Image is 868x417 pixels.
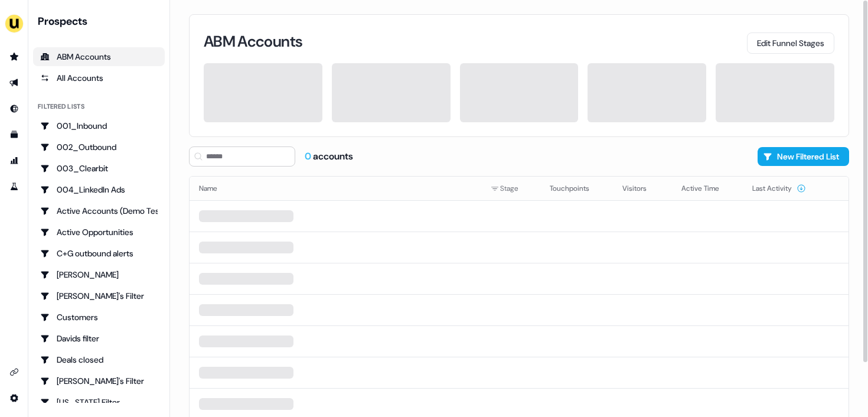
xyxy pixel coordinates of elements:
a: Go to 003_Clearbit [33,159,165,178]
div: [US_STATE] Filter [40,396,158,408]
a: Go to 002_Outbound [33,138,165,157]
div: 001_Inbound [40,120,158,132]
th: Name [190,177,481,200]
div: accounts [305,150,353,163]
div: 003_Clearbit [40,162,158,174]
a: All accounts [33,69,165,87]
a: Go to 004_LinkedIn Ads [33,180,165,199]
div: 002_Outbound [40,141,158,153]
button: Edit Funnel Stages [747,32,834,54]
a: Go to Geneviève's Filter [33,372,165,390]
div: C+G outbound alerts [40,247,158,259]
a: Go to 001_Inbound [33,116,165,135]
h3: ABM Accounts [204,34,302,49]
button: Visitors [622,178,661,199]
div: [PERSON_NAME] [40,269,158,281]
button: Touchpoints [550,178,603,199]
div: Active Accounts (Demo Test) [40,205,158,217]
a: Go to Active Opportunities [33,223,165,242]
a: Go to Deals closed [33,350,165,369]
a: Go to Davids filter [33,329,165,348]
span: 0 [305,150,313,162]
div: All Accounts [40,72,158,84]
a: Go to Charlotte's Filter [33,286,165,305]
div: Active Opportunities [40,226,158,238]
a: Go to Charlotte Stone [33,265,165,284]
div: [PERSON_NAME]'s Filter [40,290,158,302]
a: Go to Customers [33,308,165,327]
button: New Filtered List [758,147,849,166]
div: Customers [40,311,158,323]
div: Prospects [38,14,165,28]
button: Last Activity [752,178,806,199]
a: Go to templates [5,125,24,144]
a: Go to integrations [5,363,24,382]
a: Go to attribution [5,151,24,170]
div: 004_LinkedIn Ads [40,184,158,196]
div: Davids filter [40,333,158,344]
a: Go to Georgia Filter [33,393,165,412]
a: ABM Accounts [33,47,165,66]
div: Deals closed [40,354,158,366]
div: [PERSON_NAME]'s Filter [40,375,158,387]
button: Active Time [681,178,733,199]
div: ABM Accounts [40,51,158,63]
a: Go to experiments [5,177,24,196]
a: Go to outbound experience [5,73,24,92]
a: Go to prospects [5,47,24,66]
div: Stage [491,183,531,194]
div: Filtered lists [38,102,84,112]
a: Go to Inbound [5,99,24,118]
a: Go to integrations [5,389,24,408]
a: Go to C+G outbound alerts [33,244,165,263]
a: Go to Active Accounts (Demo Test) [33,201,165,220]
